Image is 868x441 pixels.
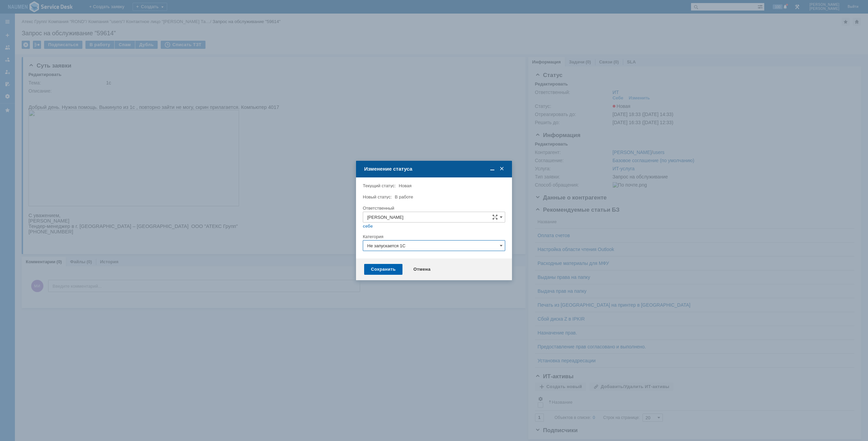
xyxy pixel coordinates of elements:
[489,166,496,172] span: Свернуть (Ctrl + M)
[363,224,373,229] a: себе
[492,214,498,220] span: Сложная форма
[399,183,412,188] span: Новая
[363,234,504,239] div: Категория
[363,194,392,199] label: Новый статус:
[363,206,504,210] div: Ответственный
[363,183,396,188] label: Текущий статус:
[395,194,413,199] span: В работе
[498,166,505,172] span: Закрыть
[364,166,505,172] div: Изменение статуса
